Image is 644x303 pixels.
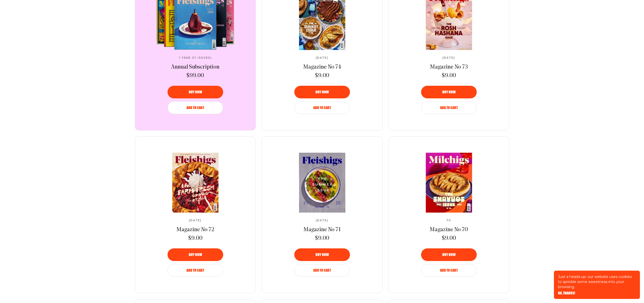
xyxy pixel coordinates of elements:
span: Add to Cart [313,269,331,272]
img: Magazine No 71 [280,153,364,212]
span: Magazine No 70 [430,227,468,233]
span: Magazine No 73 [430,64,468,70]
span: Add to Cart [440,269,458,272]
button: OK, THANKS! [558,291,575,295]
span: Add to Cart [313,106,331,110]
span: Add to Cart [440,106,458,110]
span: $99.00 [186,72,204,80]
span: Buy now [189,253,202,256]
span: Annual Subscription [171,64,219,70]
button: Buy now [421,86,477,98]
button: Add to Cart [421,101,477,114]
span: Add to Cart [186,269,204,272]
span: [DATE] [443,56,455,59]
button: Add to Cart [168,264,223,277]
a: Magazine No 70Magazine No 70 [407,153,491,212]
span: Buy now [442,90,455,94]
p: Just a heads-up: our website uses cookies to sprinkle some sweetness into your browsing. [558,274,636,289]
img: Magazine No 72 [153,153,238,212]
span: Buy now [316,253,329,256]
button: Add to Cart [421,264,477,277]
button: Buy now [168,86,223,98]
span: Buy now [316,90,329,94]
span: 1 Year (11 Issues) [179,56,212,59]
span: $9.00 [315,72,329,80]
span: Magazine No 74 [303,64,341,70]
a: Annual Subscription [171,63,219,71]
span: [DATE] [316,56,328,59]
button: Add to Cart [168,101,223,114]
span: 70 [446,219,451,222]
span: Magazine No 72 [176,227,214,233]
button: Buy now [294,86,350,98]
span: Buy now [189,90,202,94]
a: Magazine No 72 [176,226,214,234]
a: Magazine No 73 [430,63,468,71]
span: [DATE] [316,219,328,222]
button: Add to Cart [294,264,350,277]
button: Buy now [421,248,477,261]
a: Magazine No 71 [303,226,341,234]
button: Buy now [168,248,223,261]
span: Buy now [442,253,455,256]
span: [DATE] [189,219,201,222]
span: $9.00 [315,235,329,242]
a: Magazine No 71Magazine No 71 [280,153,364,212]
a: Magazine No 70 [430,226,468,234]
span: $9.00 [442,235,456,242]
button: Buy now [294,248,350,261]
span: $9.00 [188,235,202,242]
a: Magazine No 72Magazine No 72 [153,153,238,212]
button: Add to Cart [294,101,350,114]
a: Magazine No 74 [303,63,341,71]
span: Add to Cart [186,106,204,110]
img: Magazine No 70 [406,153,491,212]
span: Magazine No 71 [303,227,341,233]
span: $9.00 [442,72,456,80]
